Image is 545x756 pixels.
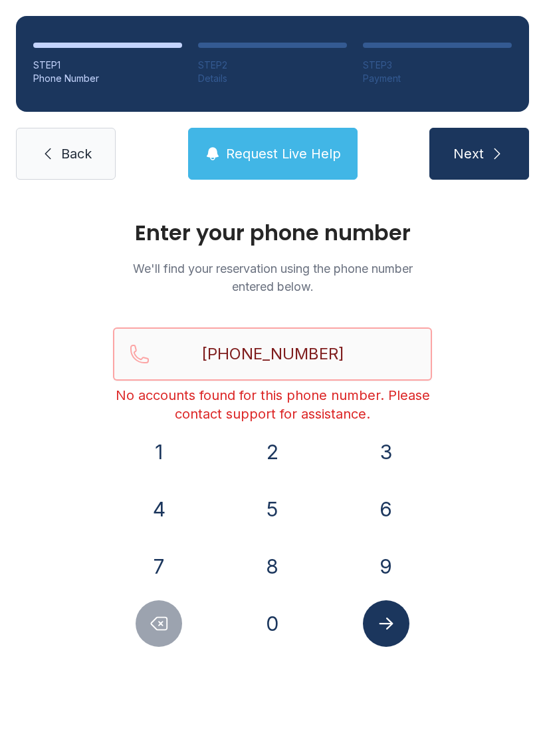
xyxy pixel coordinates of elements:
button: 8 [249,543,296,590]
button: 3 [363,429,409,475]
button: 4 [136,486,182,532]
input: Reservation phone number [113,327,432,381]
button: 0 [249,600,296,647]
button: 5 [249,486,296,532]
button: Submit lookup form [363,600,409,647]
button: 6 [363,486,409,532]
span: Back [61,144,92,163]
p: We'll find your reservation using the phone number entered below. [113,260,432,295]
button: 9 [363,543,409,590]
button: Delete number [136,600,182,647]
div: STEP 3 [363,59,512,72]
button: 7 [136,543,182,590]
button: 1 [136,429,182,475]
button: 2 [249,429,296,475]
div: Payment [363,72,512,85]
div: Phone Number [33,72,182,85]
div: STEP 2 [198,59,347,72]
span: Next [453,144,484,163]
div: Details [198,72,347,85]
div: STEP 1 [33,59,182,72]
span: Request Live Help [226,144,341,163]
h1: Enter your phone number [113,222,432,244]
div: No accounts found for this phone number. Please contact support for assistance. [113,386,432,423]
